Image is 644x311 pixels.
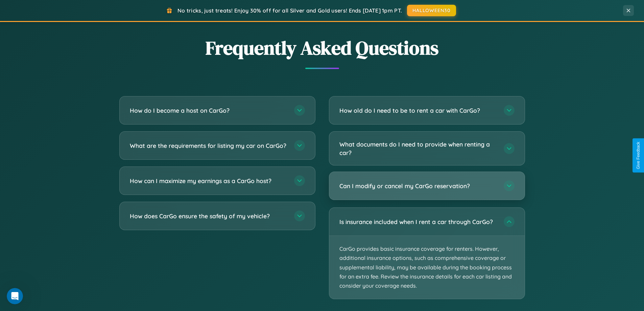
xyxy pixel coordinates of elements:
[339,218,497,226] h3: Is insurance included when I rent a car through CarGo?
[130,212,287,220] h3: How does CarGo ensure the safety of my vehicle?
[329,236,525,299] p: CarGo provides basic insurance coverage for renters. However, additional insurance options, such ...
[130,141,287,150] h3: What are the requirements for listing my car on CarGo?
[119,35,525,61] h2: Frequently Asked Questions
[177,7,402,14] span: No tricks, just treats! Enjoy 30% off for all Silver and Gold users! Ends [DATE] 1pm PT.
[7,288,23,304] iframe: Intercom live chat
[636,142,641,169] div: Give Feedback
[130,177,287,185] h3: How can I maximize my earnings as a CarGo host?
[130,106,287,115] h3: How do I become a host on CarGo?
[339,182,497,190] h3: Can I modify or cancel my CarGo reservation?
[407,5,456,16] button: HALLOWEEN30
[339,106,497,115] h3: How old do I need to be to rent a car with CarGo?
[339,140,497,157] h3: What documents do I need to provide when renting a car?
